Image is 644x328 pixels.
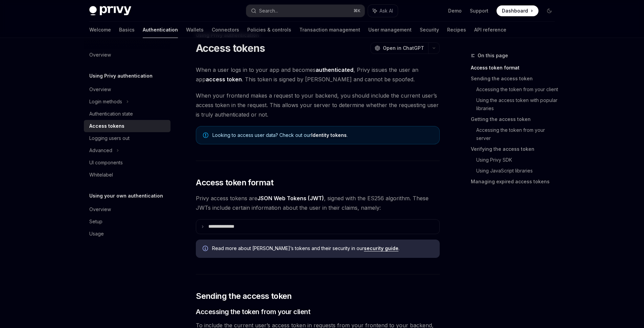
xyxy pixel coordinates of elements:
span: Sending the access token [196,291,292,302]
div: Login methods [89,98,122,106]
a: Authentication [143,22,178,38]
a: Identity tokens [311,132,347,138]
span: Open in ChatGPT [383,45,424,52]
button: Search...⌘K [246,5,365,17]
a: JSON Web Tokens (JWT) [257,195,324,202]
a: Recipes [447,22,466,38]
a: User management [368,22,412,38]
span: ⌘ K [353,8,361,14]
a: UI components [84,157,170,169]
a: Overview [84,83,170,96]
a: Dashboard [497,5,538,16]
button: Open in ChatGPT [370,42,428,54]
a: Getting the access token [471,114,560,125]
button: Toggle dark mode [544,5,555,16]
div: Logging users out [89,134,130,142]
h5: Using Privy authentication [89,72,153,80]
span: Dashboard [502,7,528,14]
div: Overview [89,85,111,94]
span: Accessing the token from your client [196,307,310,316]
a: Accessing the token from your client [476,84,560,95]
strong: authenticated [316,66,353,73]
a: Overview [84,49,170,61]
div: Advanced [89,146,112,155]
a: Usage [84,228,170,240]
a: API reference [474,22,506,38]
a: Connectors [212,22,239,38]
span: Read more about [PERSON_NAME]’s tokens and their security in our . [212,245,433,252]
a: Managing expired access tokens [471,176,560,187]
div: Setup [89,218,102,226]
a: Using the access token with popular libraries [476,95,560,114]
div: Search... [259,7,278,15]
a: Wallets [186,22,204,38]
a: Transaction management [299,22,360,38]
div: Whitelabel [89,171,113,179]
a: Welcome [89,22,111,38]
span: Access token format [196,177,274,188]
a: Whitelabel [84,169,170,181]
h5: Using your own authentication [89,192,163,200]
div: Authentication state [89,110,133,118]
a: security guide [364,245,398,251]
img: dark logo [89,6,131,16]
a: Sending the access token [471,73,560,84]
a: Setup [84,216,170,228]
button: Ask AI [368,5,398,17]
svg: Note [203,132,208,138]
a: Security [420,22,439,38]
a: Using Privy SDK [476,155,560,165]
span: On this page [478,52,508,60]
span: Looking to access user data? Check out our . [212,132,433,139]
h1: Access tokens [196,42,265,54]
span: Ask AI [379,7,393,14]
div: Usage [89,230,104,238]
a: Logging users out [84,132,170,144]
a: Verifying the access token [471,144,560,155]
span: Privy access tokens are , signed with the ES256 algorithm. These JWTs include certain information... [196,193,440,212]
a: Authentication state [84,108,170,120]
strong: access token [206,76,242,83]
span: When a user logs in to your app and becomes , Privy issues the user an app . This token is signed... [196,65,440,84]
div: Overview [89,205,111,213]
a: Support [470,7,488,14]
svg: Info [203,246,209,252]
a: Demo [448,7,462,14]
a: Access tokens [84,120,170,132]
div: Access tokens [89,122,124,130]
div: UI components [89,159,123,167]
a: Basics [119,22,135,38]
span: When your frontend makes a request to your backend, you should include the current user’s access ... [196,91,440,119]
div: Overview [89,51,111,59]
a: Using JavaScript libraries [476,165,560,176]
a: Access token format [471,62,560,73]
a: Policies & controls [247,22,291,38]
a: Overview [84,203,170,216]
a: Accessing the token from your server [476,125,560,144]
